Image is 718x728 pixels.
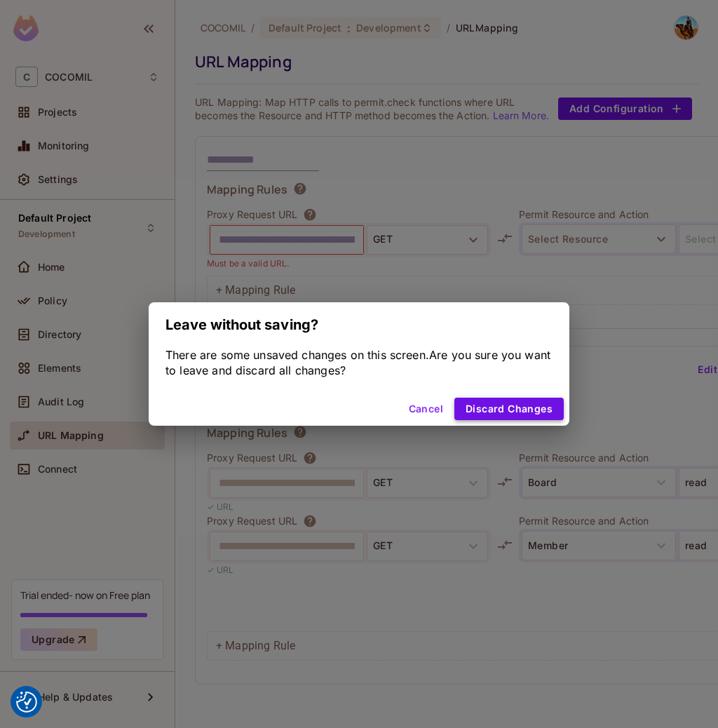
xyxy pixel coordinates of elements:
span: There are some unsaved changes on this screen.Are you sure you want to leave and discard all chan... [165,348,550,377]
h2: Leave without saving? [149,302,569,347]
button: Cancel [403,398,449,420]
img: Revisit consent button [16,692,37,713]
button: Discard Changes [454,398,564,420]
button: Consent Preferences [16,692,37,713]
